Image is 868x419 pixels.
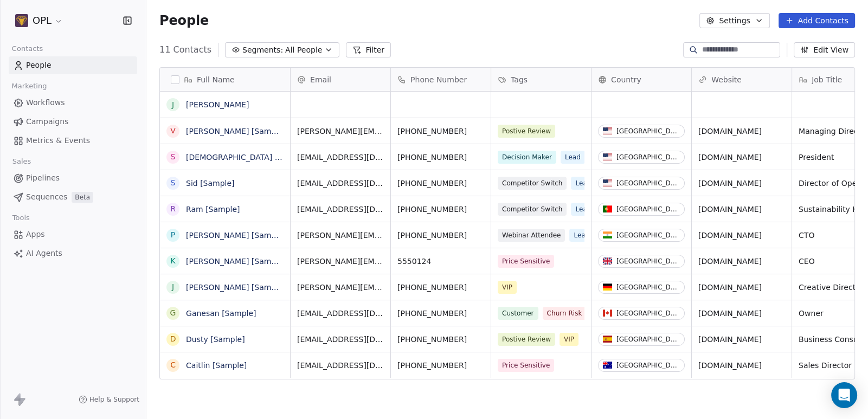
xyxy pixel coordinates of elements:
[698,205,762,214] a: [DOMAIN_NAME]
[186,205,240,214] a: Ram [Sample]
[498,229,565,242] span: Webinar Attendee
[397,334,484,345] span: [PHONE_NUMBER]
[297,204,384,215] span: [EMAIL_ADDRESS][DOMAIN_NAME]
[711,74,742,85] span: Website
[33,14,52,28] span: OPL
[197,74,235,85] span: Full Name
[172,281,174,293] div: J
[812,74,842,85] span: Job Title
[186,283,286,292] a: [PERSON_NAME] [Sample]
[297,334,384,345] span: [EMAIL_ADDRESS][DOMAIN_NAME]
[26,135,90,146] span: Metrics & Events
[7,78,52,94] span: Marketing
[498,359,554,372] span: Price Sensitive
[170,333,176,345] div: D
[79,395,139,404] a: Help & Support
[779,13,855,28] button: Add Contacts
[698,283,762,292] a: [DOMAIN_NAME]
[160,68,290,91] div: Full Name
[692,68,792,91] div: Website
[13,11,65,30] button: OPL
[170,125,176,137] div: V
[698,153,762,162] a: [DOMAIN_NAME]
[397,256,484,267] span: 5550124
[9,56,137,74] a: People
[171,151,176,163] div: S
[9,94,137,112] a: Workflows
[297,256,384,267] span: [PERSON_NAME][EMAIL_ADDRESS][DOMAIN_NAME]
[159,43,211,56] span: 11 Contacts
[26,191,67,203] span: Sequences
[616,336,680,343] div: [GEOGRAPHIC_DATA]
[26,229,45,240] span: Apps
[297,152,384,163] span: [EMAIL_ADDRESS][DOMAIN_NAME]
[170,307,176,319] div: G
[186,309,256,318] a: Ganesan [Sample]
[397,360,484,371] span: [PHONE_NUMBER]
[8,210,34,226] span: Tools
[89,395,139,404] span: Help & Support
[698,257,762,266] a: [DOMAIN_NAME]
[616,127,680,135] div: [GEOGRAPHIC_DATA]
[571,177,595,190] span: Lead
[346,42,391,57] button: Filter
[186,100,249,109] a: [PERSON_NAME]
[498,307,538,320] span: Customer
[498,177,567,190] span: Competitor Switch
[498,255,554,268] span: Price Sensitive
[397,204,484,215] span: [PHONE_NUMBER]
[186,257,286,266] a: [PERSON_NAME] [Sample]
[571,203,595,216] span: Lead
[397,178,484,189] span: [PHONE_NUMBER]
[26,172,60,184] span: Pipelines
[9,225,137,243] a: Apps
[15,14,28,27] img: logo-stripe.png
[186,179,235,188] a: Sid [Sample]
[171,229,175,241] div: P
[297,230,384,241] span: [PERSON_NAME][EMAIL_ADDRESS][DOMAIN_NAME]
[242,44,283,56] span: Segments:
[291,68,390,91] div: Email
[616,283,680,291] div: [GEOGRAPHIC_DATA]
[616,179,680,187] div: [GEOGRAPHIC_DATA]
[616,205,680,213] div: [GEOGRAPHIC_DATA]
[616,257,680,265] div: [GEOGRAPHIC_DATA]
[159,12,209,29] span: People
[410,74,467,85] span: Phone Number
[511,74,528,85] span: Tags
[611,74,641,85] span: Country
[297,308,384,319] span: [EMAIL_ADDRESS][DOMAIN_NAME]
[9,188,137,206] a: SequencesBeta
[9,132,137,150] a: Metrics & Events
[591,68,691,91] div: Country
[186,127,286,136] a: [PERSON_NAME] [Sample]
[698,127,762,136] a: [DOMAIN_NAME]
[285,44,322,56] span: All People
[72,192,93,203] span: Beta
[498,333,555,346] span: Postive Review
[9,169,137,187] a: Pipelines
[171,177,176,189] div: S
[186,335,245,344] a: Dusty [Sample]
[616,310,680,317] div: [GEOGRAPHIC_DATA]
[498,125,555,138] span: Postive Review
[310,74,331,85] span: Email
[491,68,591,91] div: Tags
[698,309,762,318] a: [DOMAIN_NAME]
[561,151,585,164] span: Lead
[616,231,680,239] div: [GEOGRAPHIC_DATA]
[397,282,484,293] span: [PHONE_NUMBER]
[9,113,137,131] a: Campaigns
[186,153,309,162] a: [DEMOGRAPHIC_DATA] [Sample]
[794,42,855,57] button: Edit View
[699,13,769,28] button: Settings
[26,116,68,127] span: Campaigns
[8,153,36,170] span: Sales
[186,361,247,370] a: Caitlin [Sample]
[170,203,176,215] div: R
[26,248,62,259] span: AI Agents
[170,359,176,371] div: C
[397,230,484,241] span: [PHONE_NUMBER]
[297,360,384,371] span: [EMAIL_ADDRESS][DOMAIN_NAME]
[569,229,594,242] span: Lead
